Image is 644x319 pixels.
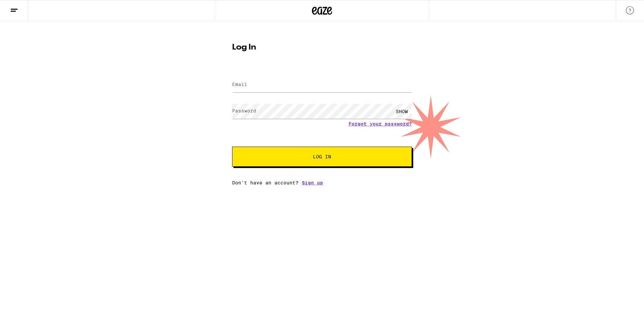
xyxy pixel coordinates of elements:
[232,44,412,52] h1: Log In
[232,147,412,167] button: Log In
[232,82,247,87] label: Email
[232,77,412,92] input: Email
[348,121,412,127] a: Forgot your password?
[392,104,412,119] div: SHOW
[232,180,412,185] div: Don't have an account?
[232,108,256,113] label: Password
[302,180,323,185] a: Sign up
[313,154,331,159] span: Log In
